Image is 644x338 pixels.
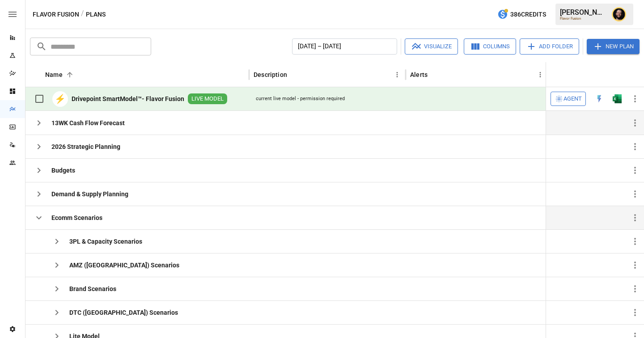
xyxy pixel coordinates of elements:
[51,166,75,175] b: Budgets
[45,71,63,78] div: Name
[551,92,586,106] button: Agent
[64,68,76,81] button: Sort
[606,2,631,27] button: Ciaran Nugent
[587,39,640,54] button: New Plan
[631,68,644,81] button: Sort
[256,95,345,102] div: current live model - permission required
[428,68,441,81] button: Sort
[595,94,604,103] div: Open in Quick Edit
[510,9,546,20] span: 386 Credits
[51,118,125,127] b: 13WK Cash Flow Forecast
[613,94,622,103] div: Open in Excel
[51,142,120,151] b: 2026 Strategic Planning
[612,7,626,21] img: Ciaran Nugent
[69,261,179,270] b: AMZ ([GEOGRAPHIC_DATA]) Scenarios
[81,9,84,20] div: /
[560,17,606,21] div: Flavor Fusion
[72,94,184,103] b: Drivepoint SmartModel™- Flavor Fusion
[52,91,68,107] div: ⚡
[188,95,227,103] span: LIVE MODEL
[410,71,428,78] div: Alerts
[563,94,582,104] span: Agent
[560,8,606,17] div: [PERSON_NAME]
[51,213,102,222] b: Ecomm Scenarios
[69,284,116,293] b: Brand Scenarios
[391,68,403,81] button: Description column menu
[464,38,516,55] button: Columns
[494,6,550,23] button: 386Credits
[405,38,458,55] button: Visualize
[520,38,579,55] button: Add Folder
[33,9,79,20] button: Flavor Fusion
[254,71,287,78] div: Description
[292,38,397,55] button: [DATE] – [DATE]
[69,237,142,246] b: 3PL & Capacity Scenarios
[288,68,301,81] button: Sort
[534,68,547,81] button: Alerts column menu
[595,94,604,103] img: quick-edit-flash.b8aec18c.svg
[51,190,128,199] b: Demand & Supply Planning
[613,94,622,103] img: excel-icon.76473adf.svg
[69,308,178,317] b: DTC ([GEOGRAPHIC_DATA]) Scenarios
